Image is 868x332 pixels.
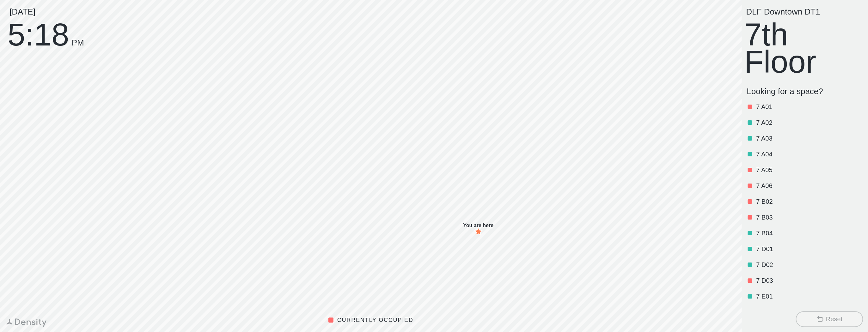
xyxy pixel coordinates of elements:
button: Reset [796,311,863,327]
p: 7 D03 [756,276,862,285]
p: 7 A06 [756,181,862,190]
p: 7 B04 [756,229,862,238]
p: 7 E01 [756,292,862,301]
p: 7 D02 [756,260,862,269]
p: 7 A02 [756,118,862,127]
p: 7 A01 [756,102,862,111]
p: 7 B02 [756,197,862,206]
p: Looking for a space? [747,87,863,96]
p: 7 A05 [756,166,862,174]
div: Reset [826,315,842,323]
p: 7 B03 [756,213,862,222]
p: 7 A03 [756,134,862,143]
p: 7 D01 [756,244,862,253]
p: 7 A04 [756,150,862,159]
